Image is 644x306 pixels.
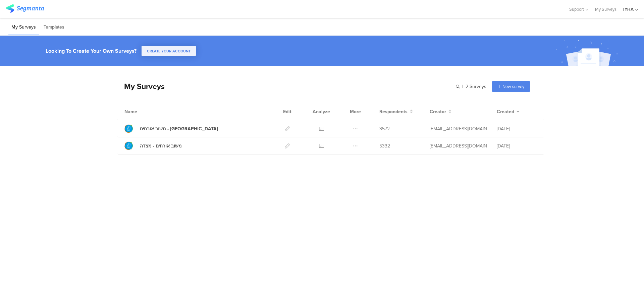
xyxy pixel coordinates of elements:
[569,6,584,12] span: Support
[623,6,634,12] div: IYHA
[6,4,44,13] img: segmanta logo
[430,142,487,149] div: ofir@iyha.org.il
[379,108,413,115] button: Respondents
[142,46,196,56] button: CREATE YOUR ACCOUNT
[348,103,363,120] div: More
[497,108,520,115] button: Created
[430,125,487,132] div: ofir@iyha.org.il
[8,19,39,35] li: My Surveys
[124,141,182,150] a: משוב אורחים - מצדה
[379,125,390,132] span: 3572
[553,38,622,68] img: create_account_image.svg
[497,108,514,115] span: Created
[430,108,446,115] span: Creator
[117,81,165,92] div: My Surveys
[41,19,67,35] li: Templates
[502,83,524,90] span: New survey
[430,108,451,115] button: Creator
[466,83,486,90] span: 2 Surveys
[140,142,182,149] div: משוב אורחים - מצדה
[147,48,191,54] span: CREATE YOUR ACCOUNT
[124,124,218,133] a: משוב אורחים - [GEOGRAPHIC_DATA]
[140,125,218,132] div: משוב אורחים - עין גדי
[379,142,390,149] span: 5332
[497,142,537,149] div: [DATE]
[124,108,165,115] div: Name
[379,108,408,115] span: Respondents
[497,125,537,132] div: [DATE]
[46,47,137,55] div: Looking To Create Your Own Surveys?
[461,83,464,90] span: |
[311,103,331,120] div: Analyze
[280,103,294,120] div: Edit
